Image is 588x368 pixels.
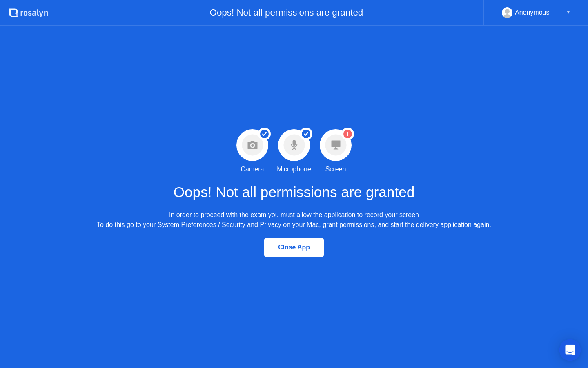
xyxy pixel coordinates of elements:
[241,164,264,174] div: Camera
[264,238,324,257] button: Close App
[325,164,346,174] div: Screen
[566,7,570,18] div: ▼
[97,210,491,230] div: In order to proceed with the exam you must allow the application to record your screen To do this...
[277,164,311,174] div: Microphone
[174,182,415,203] h1: Oops! Not all permissions are granted
[515,7,550,18] div: Anonymous
[267,244,321,251] div: Close App
[559,339,581,361] div: Open Intercom Messenger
